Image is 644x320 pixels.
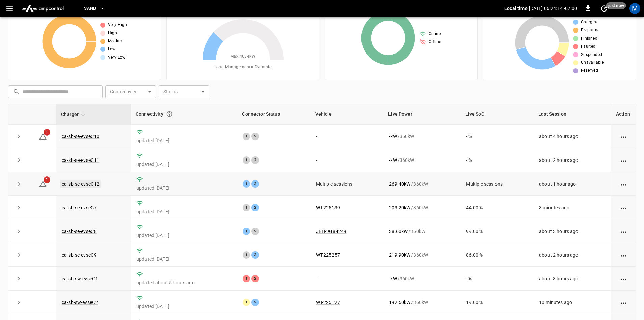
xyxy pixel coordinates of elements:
span: 1 [44,129,50,136]
p: 269.40 kW [389,180,410,187]
div: 1 [243,228,250,235]
td: about 1 hour ago [534,172,611,196]
a: WT-225139 [316,205,340,210]
div: 1 [243,275,250,282]
span: Offline [429,39,441,45]
p: updated [DATE] [136,208,232,215]
p: 219.90 kW [389,252,410,258]
span: Charger [61,110,87,119]
div: 2 [251,156,259,164]
p: updated [DATE] [136,256,232,262]
button: expand row [14,131,24,142]
td: about 2 hours ago [534,148,611,172]
p: - kW [389,133,397,140]
a: ca-sb-se-evseC12 [60,180,101,188]
td: - [311,148,384,172]
a: ca-sb-sw-evseC1 [62,276,98,281]
div: 1 [243,156,250,164]
span: Faulted [581,43,596,50]
td: 86.00 % [461,243,534,267]
p: updated about 5 hours ago [136,279,232,286]
div: action cell options [619,252,628,258]
td: about 4 hours ago [534,125,611,148]
div: / 360 kW [389,157,455,164]
p: updated [DATE] [136,185,232,191]
a: ca-sb-se-evseC7 [62,205,97,210]
button: expand row [14,226,24,236]
div: action cell options [619,180,628,187]
span: Suspended [581,51,602,58]
div: 1 [243,133,250,140]
td: 44.00 % [461,196,534,219]
span: Charging [581,19,599,26]
p: 203.20 kW [389,204,410,211]
span: Reserved [581,67,598,74]
a: ca-sb-se-evseC11 [62,157,99,163]
span: High [108,30,117,37]
span: Max. 4634 kW [230,53,256,60]
td: - [311,125,384,148]
div: action cell options [619,133,628,140]
button: expand row [14,274,24,284]
div: / 360 kW [389,252,455,258]
div: action cell options [619,228,628,235]
p: updated [DATE] [136,303,232,310]
div: 1 [243,180,250,188]
td: 10 minutes ago [534,291,611,314]
button: expand row [14,179,24,189]
span: Load Management = Dynamic [214,64,272,71]
button: SanB [81,2,108,15]
td: Multiple sessions [461,172,534,196]
span: Preparing [581,27,600,34]
div: 2 [251,180,259,188]
a: WT-225127 [316,300,340,305]
div: / 360 kW [389,180,455,187]
div: 2 [251,275,259,282]
div: 2 [251,251,259,259]
td: about 2 hours ago [534,243,611,267]
a: 1 [39,181,47,186]
td: about 3 hours ago [534,219,611,243]
img: ampcontrol.io logo [19,2,66,15]
span: just now [606,2,626,9]
a: WT-225257 [316,252,340,258]
td: 3 minutes ago [534,196,611,219]
p: 38.60 kW [389,228,408,235]
div: 2 [251,133,259,140]
div: 2 [251,228,259,235]
span: Medium [108,38,124,45]
a: 1 [39,133,47,138]
div: action cell options [619,204,628,211]
div: / 360 kW [389,228,455,235]
button: expand row [14,155,24,165]
div: action cell options [619,299,628,306]
span: SanB [84,5,96,13]
a: ca-sb-se-evseC10 [62,134,99,139]
p: - kW [389,275,397,282]
button: expand row [14,250,24,260]
span: Low [108,46,116,53]
td: 19.00 % [461,291,534,314]
th: Live Power [383,104,460,125]
a: ca-sb-se-evseC9 [62,252,97,258]
button: expand row [14,297,24,307]
span: Finished [581,35,597,42]
p: 192.50 kW [389,299,410,306]
p: Local time [504,5,528,12]
div: profile-icon [629,3,640,14]
div: / 360 kW [389,299,455,306]
div: action cell options [619,275,628,282]
a: ca-sb-se-evseC8 [62,229,97,234]
th: Connector Status [237,104,310,125]
div: 2 [251,299,259,306]
td: about 8 hours ago [534,267,611,291]
div: 1 [243,204,250,211]
div: 1 [243,299,250,306]
div: action cell options [619,157,628,164]
a: ca-sb-sw-evseC2 [62,300,98,305]
th: Last Session [534,104,611,125]
span: Unavailable [581,59,604,66]
button: set refresh interval [599,3,610,14]
span: Online [429,30,441,37]
td: - % [461,148,534,172]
